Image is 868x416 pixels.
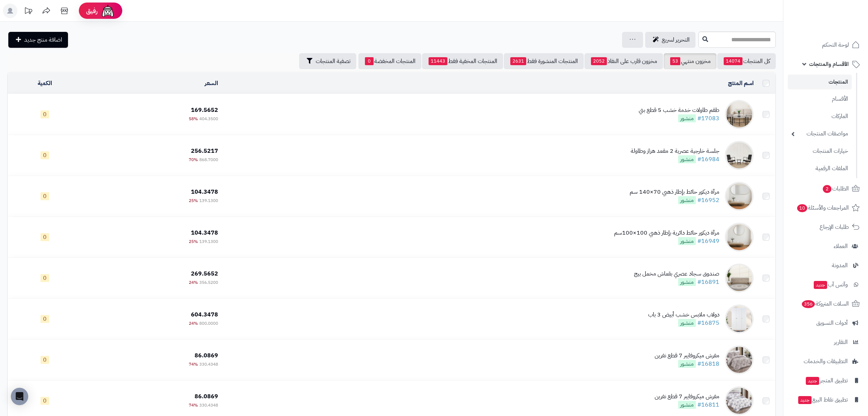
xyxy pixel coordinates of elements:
span: 86.0869 [195,392,218,401]
span: جديد [806,377,819,385]
a: مخزون قارب على النفاذ2052 [584,53,663,69]
span: 0 [41,233,49,241]
span: منشور [678,196,696,204]
span: 269.5652 [191,269,218,278]
img: صندوق سجاد عصري بقماش مخمل بيج [725,264,754,293]
span: وآتس آب [813,280,848,290]
span: 330.4348 [199,361,218,367]
div: صندوق سجاد عصري بقماش مخمل بيج [634,270,719,278]
span: التقارير [834,337,848,347]
span: 2052 [591,57,607,65]
a: وآتس آبجديد [788,276,864,293]
span: 139.1300 [199,197,218,204]
span: 58% [189,115,198,122]
span: الطلبات [822,184,849,194]
a: تطبيق المتجرجديد [788,372,864,389]
a: العملاء [788,238,864,255]
span: 104.3478 [191,188,218,196]
img: طقم طاولات خدمة خشب 5 قطع بني [725,100,754,129]
span: 800.0000 [199,320,218,327]
img: مفرش ميكروفايبر 7 قطع نفرين [725,345,754,374]
a: المنتجات المخفضة0 [358,53,421,69]
a: التقارير [788,333,864,351]
div: مرآة ديكور حائط دائرية بإطار ذهبي 100×100سم [614,229,719,237]
span: 0 [41,192,49,200]
button: تصفية المنتجات [299,53,356,69]
img: مرآة ديكور حائط دائرية بإطار ذهبي 100×100سم [725,223,754,252]
span: التحرير لسريع [662,35,690,44]
span: تطبيق المتجر [805,375,848,386]
a: لوحة التحكم [788,36,864,54]
span: 0 [41,274,49,282]
img: دولاب ملابس خشب أبيض 3 باب [725,304,754,333]
span: 330.4348 [199,402,218,408]
a: تحديثات المنصة [19,4,37,20]
div: مفرش ميكروفايبر 7 قطع نفرين [655,392,719,401]
span: 356.5200 [199,279,218,286]
span: منشور [678,155,696,163]
span: 169.5652 [191,106,218,114]
span: 2 [823,185,831,193]
a: كل المنتجات14074 [717,53,776,69]
span: المدونة [832,260,848,270]
span: 25% [189,238,198,245]
img: مفرش ميكروفايبر 7 قطع نفرين [725,386,754,415]
a: السعر [205,79,218,88]
span: جديد [814,281,827,289]
a: الماركات [788,109,852,124]
a: المنتجات المخفية فقط11443 [422,53,503,69]
div: Open Intercom Messenger [11,388,28,405]
span: منشور [678,360,696,368]
a: التطبيقات والخدمات [788,353,864,370]
span: 604.3478 [191,310,218,319]
a: تطبيق نقاط البيعجديد [788,391,864,408]
span: 0 [41,356,49,364]
img: مرآة ديكور حائط بإطار ذهبي 70×140 سم [725,182,754,211]
span: 24% [189,279,198,286]
span: تصفية المنتجات [316,57,350,66]
span: التطبيقات والخدمات [804,356,848,366]
a: المراجعات والأسئلة10 [788,199,864,217]
span: 356 [802,300,815,308]
a: المنتجات المنشورة فقط2631 [504,53,584,69]
span: تطبيق نقاط البيع [797,395,848,405]
span: 74% [189,361,198,367]
span: العملاء [834,241,848,251]
span: 70% [189,156,198,163]
span: 53 [670,57,680,65]
a: الكمية [38,79,52,88]
span: أدوات التسويق [816,318,848,328]
span: رفيق [86,7,98,15]
a: التحرير لسريع [645,32,695,48]
a: مواصفات المنتجات [788,126,852,142]
a: المدونة [788,257,864,274]
span: 0 [41,397,49,405]
a: خيارات المنتجات [788,143,852,159]
a: #16952 [697,196,719,205]
a: #16949 [697,237,719,245]
span: 404.3500 [199,115,218,122]
span: 868.7000 [199,156,218,163]
span: منشور [678,401,696,409]
img: ai-face.png [101,4,115,18]
span: السلات المتروكة [801,299,849,309]
a: اضافة منتج جديد [8,32,68,48]
a: #16811 [697,400,719,409]
span: لوحة التحكم [822,40,849,50]
span: منشور [678,237,696,245]
span: 0 [41,315,49,323]
a: السلات المتروكة356 [788,295,864,312]
a: الملفات الرقمية [788,161,852,176]
span: 74% [189,402,198,408]
span: المراجعات والأسئلة [796,203,849,213]
a: #17083 [697,114,719,123]
span: 14074 [724,57,743,65]
span: 139.1300 [199,238,218,245]
span: اضافة منتج جديد [24,35,62,44]
span: طلبات الإرجاع [820,222,849,232]
div: مفرش ميكروفايبر 7 قطع نفرين [655,352,719,360]
span: 256.5217 [191,147,218,155]
span: 10 [797,204,807,212]
a: مخزون منتهي53 [664,53,716,69]
span: 2631 [510,57,526,65]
